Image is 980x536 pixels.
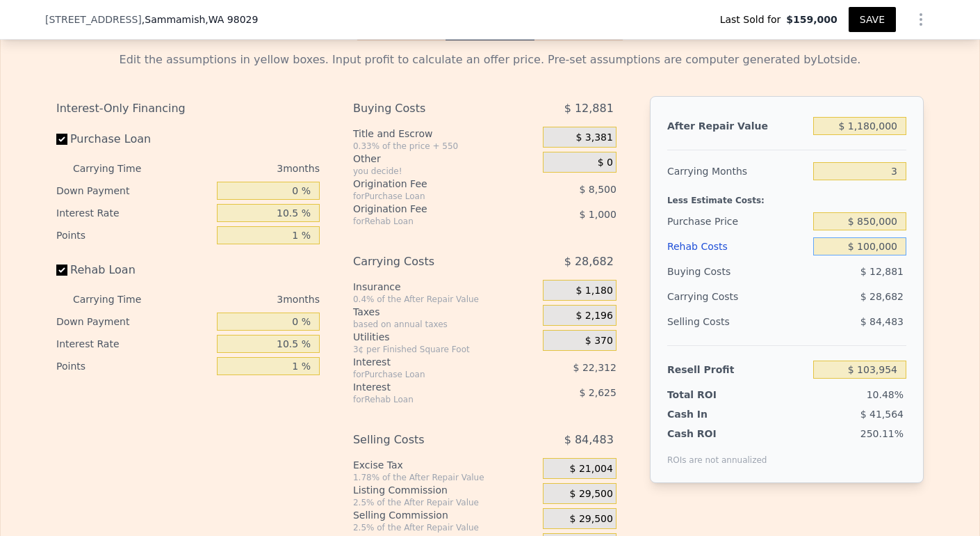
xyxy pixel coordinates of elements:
div: 3¢ per Finished Square Foot [353,344,537,355]
div: Selling Costs [353,427,508,452]
div: Taxes [353,305,537,319]
div: Buying Costs [353,96,508,121]
span: $ 29,500 [570,488,613,500]
div: for Purchase Loan [353,369,508,380]
span: , Sammamish [142,13,259,26]
div: Less Estimate Costs: [667,184,906,209]
span: $ 22,312 [573,362,616,373]
span: $ 8,500 [579,184,616,195]
div: Purchase Price [667,209,808,234]
span: $159,000 [786,13,838,26]
div: Buying Costs [667,259,808,284]
div: based on annual taxes [353,319,537,330]
div: Points [56,355,211,377]
div: Points [56,224,211,246]
div: Rehab Costs [667,234,808,259]
div: for Rehab Loan [353,216,508,227]
div: Listing Commission [353,483,537,497]
div: you decide! [353,166,537,177]
div: Interest Rate [56,202,211,224]
div: Cash ROI [667,427,767,441]
div: Carrying Costs [667,284,754,309]
span: $ 12,881 [860,266,904,277]
div: Carrying Months [667,159,808,184]
span: $ 28,682 [860,291,904,302]
span: $ 28,682 [564,249,614,274]
div: Selling Commission [353,508,537,522]
div: Interest-Only Financing [56,96,320,121]
div: After Repair Value [667,113,808,139]
div: for Rehab Loan [353,394,508,405]
span: $ 41,564 [860,409,904,420]
span: [STREET_ADDRESS] [45,13,142,26]
div: 0.33% of the price + 550 [353,141,537,152]
span: $ 1,000 [579,209,616,220]
span: $ 29,500 [570,513,613,526]
span: Last Sold for [720,13,787,26]
span: $ 370 [585,335,613,347]
div: Down Payment [56,310,211,333]
div: Interest Rate [56,333,211,355]
div: 1.78% of the After Repair Value [353,472,537,483]
div: 2.5% of the After Repair Value [353,522,537,533]
span: 10.48% [867,389,904,400]
div: Carrying Costs [353,249,508,274]
span: $ 84,483 [860,316,904,327]
span: $ 84,483 [564,427,614,452]
span: , WA 98029 [205,14,258,25]
div: Utilities [353,330,537,344]
div: for Purchase Loan [353,191,508,202]
span: $ 1,180 [575,285,612,297]
label: Purchase Loan [56,127,211,152]
div: Selling Costs [667,309,808,334]
span: $ 21,004 [570,463,613,475]
span: 250.11% [860,428,904,439]
button: Show Options [907,6,935,33]
div: Excise Tax [353,458,537,472]
div: Interest [353,380,508,394]
div: Title and Escrow [353,127,537,141]
div: Carrying Time [73,157,163,180]
input: Rehab Loan [56,265,67,276]
div: Down Payment [56,180,211,202]
div: 2.5% of the After Repair Value [353,497,537,508]
div: Origination Fee [353,202,508,216]
div: 3 months [169,157,320,180]
div: Total ROI [667,388,754,402]
div: Insurance [353,280,537,294]
div: Carrying Time [73,288,163,310]
div: Edit the assumptions in yellow boxes. Input profit to calculate an offer price. Pre-set assumptio... [56,52,924,68]
input: Purchase Loan [56,134,67,145]
div: Origination Fee [353,177,508,191]
button: SAVE [849,7,896,32]
div: ROIs are not annualized [667,441,767,466]
div: 3 months [169,288,320,310]
div: 0.4% of the After Repair Value [353,294,537,305]
div: Cash In [667,407,754,421]
span: $ 2,196 [575,310,612,322]
label: Rehab Loan [56,258,211,283]
span: $ 3,381 [575,132,612,144]
span: $ 2,625 [579,387,616,398]
div: Other [353,152,537,166]
div: Resell Profit [667,357,808,382]
span: $ 0 [598,157,613,169]
div: Interest [353,355,508,369]
span: $ 12,881 [564,96,614,121]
